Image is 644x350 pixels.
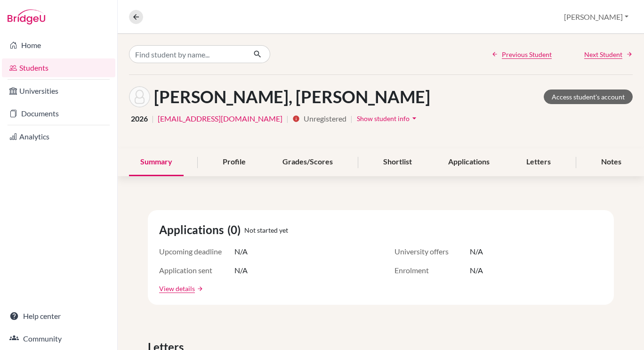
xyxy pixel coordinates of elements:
a: Universities [2,81,115,100]
span: N/A [234,246,248,257]
a: Previous Student [491,49,552,59]
span: Next Student [584,49,622,59]
a: Home [2,36,115,55]
span: N/A [234,265,248,276]
img: Aleksandra Baruwal Chhetri's avatar [129,86,150,107]
span: 2026 [131,113,148,124]
span: Applications [159,221,227,238]
input: Find student by name... [129,45,246,63]
div: Notes [590,148,633,176]
span: | [286,113,289,124]
div: Summary [129,148,184,176]
div: Letters [515,148,562,176]
button: Show student infoarrow_drop_down [356,111,419,126]
button: [PERSON_NAME] [560,8,633,26]
span: Unregistered [304,113,346,124]
span: Show student info [357,114,410,122]
span: (0) [227,221,244,238]
span: | [152,113,154,124]
a: Next Student [584,49,633,59]
span: Application sent [159,265,234,276]
i: info [292,115,300,122]
span: N/A [470,246,483,257]
a: Access student's account [544,90,633,104]
a: Documents [2,104,115,123]
span: Enrolment [394,265,470,276]
span: N/A [470,265,483,276]
span: Not started yet [244,225,288,235]
a: Students [2,58,115,77]
img: Bridge-U [8,9,45,24]
div: Grades/Scores [271,148,344,176]
div: Shortlist [372,148,423,176]
a: Community [2,329,115,348]
i: arrow_drop_down [410,114,419,123]
span: | [350,113,353,124]
span: Upcoming deadline [159,246,234,257]
a: View details [159,284,195,293]
div: Applications [437,148,501,176]
a: [EMAIL_ADDRESS][DOMAIN_NAME] [158,113,282,124]
h1: [PERSON_NAME], [PERSON_NAME] [154,87,430,107]
a: Help center [2,307,115,326]
a: Analytics [2,127,115,146]
span: Previous Student [502,49,552,59]
div: Profile [211,148,257,176]
span: University offers [394,246,470,257]
a: arrow_forward [195,285,203,292]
